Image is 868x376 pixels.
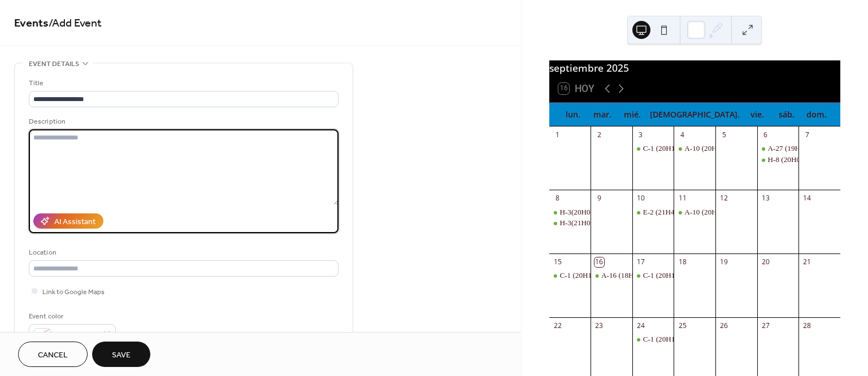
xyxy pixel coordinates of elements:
div: 11 [678,194,687,203]
div: Title [29,77,336,89]
div: 28 [802,321,812,330]
div: E-2 (21H45-22H45) [632,207,674,217]
div: lun. [558,103,588,126]
div: H-3(21H00-22H00) [559,218,619,228]
div: 25 [678,321,687,330]
span: Save [112,349,131,361]
div: 12 [719,194,729,203]
div: Location [29,247,336,259]
div: E-2 (21H45-22H45) [643,207,704,217]
div: H-3(20H00-21H00) [559,207,619,217]
div: sáb. [772,103,801,126]
div: C-1 (20H15-21H45) [549,270,591,281]
div: C-1 (20H15-21H45) [643,143,704,154]
div: mar. [588,103,617,126]
div: A-10 (20H30-22H00) [674,207,715,217]
div: Event color [29,311,114,322]
div: 4 [678,130,687,139]
button: Save [92,342,150,367]
div: [DEMOGRAPHIC_DATA]. [647,103,743,126]
div: A-10 (20H30-22H00) [674,143,715,154]
div: A-27 (19H00-20H00) [768,143,833,154]
div: 2 [594,130,604,139]
div: A-10 (20H30-22H00) [684,143,749,154]
div: 7 [802,130,812,139]
div: septiembre 2025 [549,60,840,75]
div: 20 [761,257,770,267]
div: 24 [636,321,645,330]
button: AI Assistant [33,213,103,229]
div: 3 [636,130,645,139]
span: / Add Event [49,12,102,34]
div: 27 [761,321,770,330]
div: 22 [553,321,562,330]
button: Cancel [18,342,88,367]
div: 21 [802,257,812,267]
div: 15 [553,257,562,267]
div: 10 [636,194,645,203]
div: A-10 (20H30-22H00) [684,207,749,217]
div: 13 [761,194,770,203]
div: H-8 (20H00-21H00) [768,155,830,165]
div: C-1 (20H15-21H45) [632,334,674,344]
div: 1 [553,130,562,139]
div: Description [29,116,336,128]
div: C-1 (20H15-21H45) [643,270,704,281]
div: 6 [761,130,770,139]
div: C-1 (20H15-21H45) [559,270,620,281]
a: Events [14,12,49,34]
div: 16 [594,257,604,267]
div: C-1 (20H15-21H45) [643,334,704,344]
div: C-1 (20H15-21H45) [632,270,674,281]
div: 18 [678,257,687,267]
div: 19 [719,257,729,267]
div: 26 [719,321,729,330]
div: AI Assistant [54,216,96,228]
span: Link to Google Maps [42,286,105,298]
div: 9 [594,194,604,203]
span: Event details [29,58,79,70]
div: H-3(20H00-21H00) [549,207,591,217]
div: H-8 (20H00-21H00) [757,155,799,165]
div: mié. [617,103,646,126]
span: Cancel [38,349,68,361]
div: 17 [636,257,645,267]
div: A-16 (18H00-19H00) [601,270,666,281]
div: 8 [553,194,562,203]
div: 23 [594,321,604,330]
div: A-27 (19H00-20H00) [757,143,799,154]
div: dom. [802,103,831,126]
div: 14 [802,194,812,203]
div: 5 [719,130,729,139]
div: A-16 (18H00-19H00) [591,270,632,281]
div: vie. [743,103,772,126]
div: C-1 (20H15-21H45) [632,143,674,154]
div: H-3(21H00-22H00) [549,218,591,228]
